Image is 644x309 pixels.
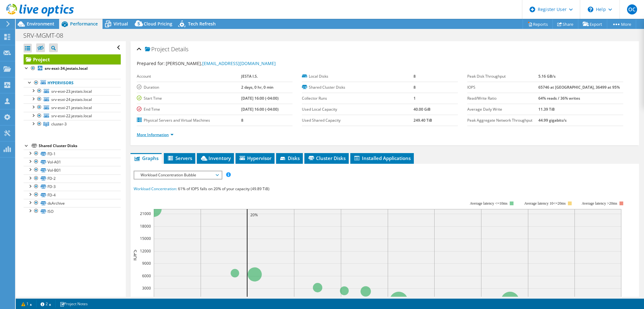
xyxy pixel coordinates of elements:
span: cluster-3 [51,121,67,127]
label: Duration [137,84,241,91]
b: JESTA I.S. [241,74,258,79]
a: Project Notes [55,300,92,308]
div: Shared Cluster Disks [39,142,121,150]
b: 11.39 TiB [538,107,555,112]
a: 1 [17,300,36,308]
tspan: Average latency <=10ms [470,201,508,206]
label: Prepared for: [137,60,165,66]
text: 9000 [142,261,151,266]
span: Environment [27,21,54,27]
a: srv-esxi-34.jestais.local [24,64,121,73]
b: 64% reads / 36% writes [538,96,580,101]
a: srv-esxi-22.jestais.local [24,112,121,120]
span: srv-esxi-23.jestais.local [51,89,92,94]
b: [DATE] 16:00 (-04:00) [241,107,279,112]
b: [DATE] 16:00 (-04:00) [241,96,279,101]
label: Start Time [137,95,241,102]
b: 2 days, 0 hr, 0 min [241,85,274,90]
label: Physical Servers and Virtual Machines [137,117,241,124]
svg: \n [588,7,593,12]
span: Details [171,45,188,53]
a: srv-esxi-23.jestais.local [24,87,121,95]
a: 2 [36,300,56,308]
b: 8 [414,85,416,90]
label: Account [137,73,241,80]
a: Share [552,19,578,29]
span: Tech Refresh [188,21,216,27]
span: Performance [70,21,98,27]
span: Servers [167,155,192,161]
h1: SRV-MGMT-08 [20,32,73,39]
a: Project [24,54,121,64]
span: srv-esxi-21.jestais.local [51,105,92,110]
b: 40.00 GiB [414,107,430,112]
span: Virtual [114,21,128,27]
label: IOPS [467,84,538,91]
text: 3000 [142,285,151,291]
label: Average Daily Write [467,106,538,113]
a: ISO [24,207,121,215]
span: srv-esxi-24.jestais.local [51,97,92,102]
span: 61% of IOPS falls on 20% of your capacity (49.89 TiB) [178,186,269,191]
span: OC [627,4,637,14]
a: [EMAIL_ADDRESS][DOMAIN_NAME] [202,60,276,66]
text: Average latency >20ms [581,201,617,206]
a: More Information [137,132,174,137]
b: 8 [414,74,416,79]
a: dsArchive [24,199,121,207]
a: cluster-3 [24,120,121,128]
a: Hypervisors [24,79,121,87]
a: FD-3 [24,183,121,191]
span: Cloud Pricing [144,21,172,27]
text: 6000 [142,273,151,279]
a: Reports [523,19,553,29]
text: IOPS [131,249,138,260]
label: Collector Runs [302,95,413,102]
span: srv-esxi-22.jestais.local [51,113,92,119]
b: srv-esxi-34.jestais.local [45,66,88,71]
b: 5.16 GB/s [538,74,556,79]
text: 20% [250,212,258,218]
span: Disks [279,155,300,161]
text: 12000 [140,248,151,254]
text: 15000 [140,236,151,241]
a: FD-4 [24,191,121,199]
tspan: Average latency 10<=20ms [524,201,566,206]
span: Workload Concentration: [134,186,177,191]
label: Read/Write Ratio [467,95,538,102]
label: Shared Cluster Disks [302,84,413,91]
a: FD-1 [24,150,121,158]
span: [PERSON_NAME], [166,60,276,66]
a: srv-esxi-21.jestais.local [24,103,121,112]
span: Project [145,46,169,52]
a: Export [578,19,607,29]
text: 18000 [140,223,151,229]
label: Used Local Capacity [302,106,413,113]
label: Peak Aggregate Network Throughput [467,117,538,124]
label: Used Shared Capacity [302,117,413,124]
a: srv-esxi-24.jestais.local [24,95,121,103]
a: Vol-A01 [24,158,121,166]
b: 249.40 TiB [414,118,432,123]
a: More [607,19,636,29]
span: Hypervisor [239,155,271,161]
b: 1 [414,96,416,101]
span: Workload Concentration Bubble [137,171,218,179]
b: 8 [241,118,243,123]
label: End Time [137,106,241,113]
span: Cluster Disks [308,155,346,161]
text: 21000 [140,211,151,216]
b: 44.99 gigabits/s [538,118,567,123]
span: Installed Applications [353,155,411,161]
span: Graphs [134,155,158,161]
a: Vol-B01 [24,166,121,174]
b: 65746 at [GEOGRAPHIC_DATA], 36499 at 95% [538,85,620,90]
a: FD-2 [24,174,121,183]
label: Peak Disk Throughput [467,73,538,80]
label: Local Disks [302,73,413,80]
span: Inventory [200,155,231,161]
